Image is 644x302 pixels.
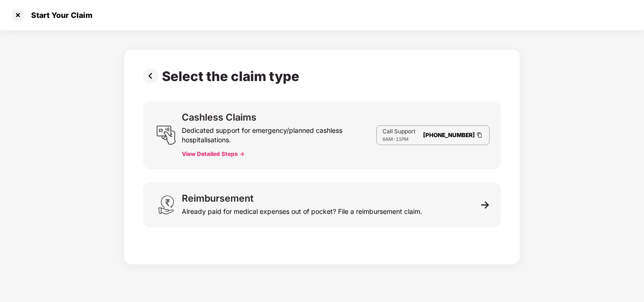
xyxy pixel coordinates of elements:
[396,136,408,142] span: 11PM
[382,135,415,143] div: -
[25,10,93,20] div: Start Your Claim
[156,195,176,215] img: svg+xml;base64,PHN2ZyB3aWR0aD0iMjQiIGhlaWdodD0iMzEiIHZpZXdCb3g9IjAgMCAyNCAzMSIgZmlsbD0ibm9uZSIgeG...
[382,136,393,142] span: 8AM
[182,122,376,145] div: Dedicated support for emergency/planned cashless hospitalisations.
[182,113,256,122] div: Cashless Claims
[476,131,483,139] img: Clipboard Icon
[182,150,245,158] button: View Detailed Steps ->
[162,68,303,84] div: Select the claim type
[481,201,490,209] img: svg+xml;base64,PHN2ZyB3aWR0aD0iMTEiIGhlaWdodD0iMTEiIHZpZXdCb3g9IjAgMCAxMSAxMSIgZmlsbD0ibm9uZSIgeG...
[382,128,415,135] p: Call Support
[182,203,422,216] div: Already paid for medical expenses out of pocket? File a reimbursement claim.
[423,131,475,139] a: [PHONE_NUMBER]
[182,194,254,203] div: Reimbursement
[143,68,162,83] img: svg+xml;base64,PHN2ZyBpZD0iUHJldi0zMngzMiIgeG1sbnM9Imh0dHA6Ly93d3cudzMub3JnLzIwMDAvc3ZnIiB3aWR0aD...
[156,125,176,145] img: svg+xml;base64,PHN2ZyB3aWR0aD0iMjQiIGhlaWdodD0iMjUiIHZpZXdCb3g9IjAgMCAyNCAyNSIgZmlsbD0ibm9uZSIgeG...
